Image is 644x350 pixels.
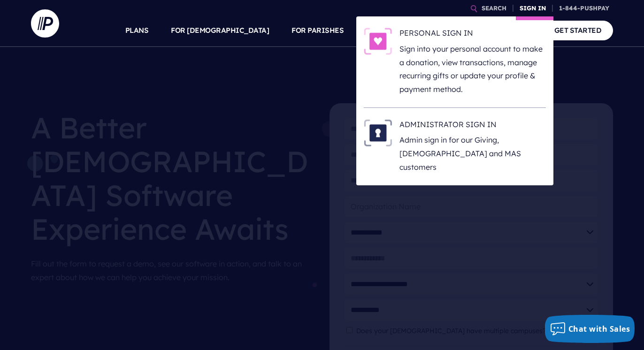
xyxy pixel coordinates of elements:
[171,14,269,47] a: FOR [DEMOGRAPHIC_DATA]
[364,28,546,96] a: PERSONAL SIGN IN - Illustration PERSONAL SIGN IN Sign into your personal account to make a donati...
[125,14,149,47] a: PLANS
[291,14,344,47] a: FOR PARISHES
[545,315,635,343] button: Chat with Sales
[364,119,546,174] a: ADMINISTRATOR SIGN IN - Illustration ADMINISTRATOR SIGN IN Admin sign in for our Giving, [DEMOGRA...
[543,21,613,40] a: GET STARTED
[366,14,408,47] a: SOLUTIONS
[399,42,546,96] p: Sign into your personal account to make a donation, view transactions, manage recurring gifts or ...
[399,28,546,42] h6: PERSONAL SIGN IN
[364,119,392,146] img: ADMINISTRATOR SIGN IN - Illustration
[399,133,546,174] p: Admin sign in for our Giving, [DEMOGRAPHIC_DATA] and MAS customers
[568,324,630,334] span: Chat with Sales
[364,28,392,55] img: PERSONAL SIGN IN - Illustration
[485,14,520,47] a: COMPANY
[399,119,546,133] h6: ADMINISTRATOR SIGN IN
[430,14,463,47] a: EXPLORE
